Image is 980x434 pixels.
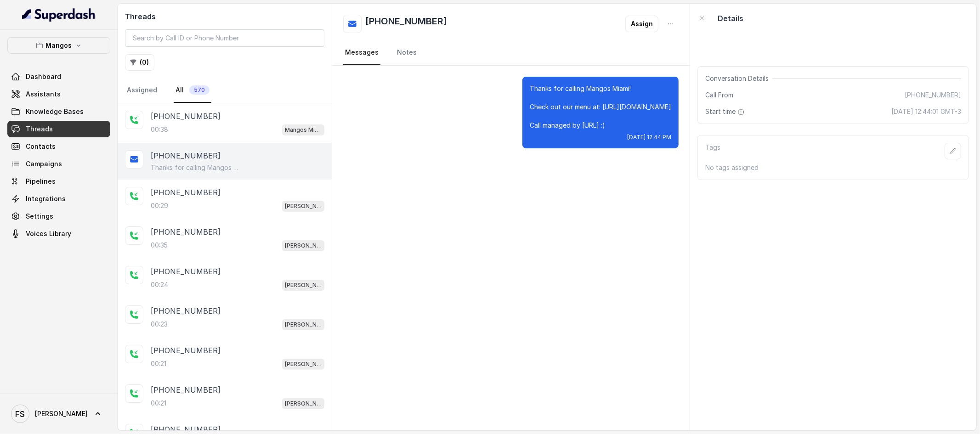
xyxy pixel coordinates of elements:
[7,156,110,172] a: Campaigns
[26,90,61,99] span: Assistants
[26,212,53,221] span: Settings
[26,177,56,186] span: Pipelines
[125,78,324,103] nav: Tabs
[705,74,772,83] span: Conversation Details
[151,201,168,210] p: 00:29
[151,163,239,172] p: Thanks for calling Mangos Miami! Check out our menu at: [URL][DOMAIN_NAME] Call managed by [URL] :)
[151,399,166,408] p: 00:21
[125,29,324,47] input: Search by Call ID or Phone Number
[151,125,168,134] p: 00:38
[125,54,154,71] button: (0)
[26,194,66,203] span: Integrations
[7,103,110,120] a: Knowledge Bases
[151,345,221,356] p: [PHONE_NUMBER]
[285,320,322,329] p: [PERSON_NAME]
[46,40,72,51] p: Mangos
[151,111,221,122] p: [PHONE_NUMBER]
[891,107,961,116] span: [DATE] 12:44:01 GMT-3
[26,124,53,134] span: Threads
[125,11,324,22] h2: Threads
[151,241,168,250] p: 00:35
[151,266,221,277] p: [PHONE_NUMBER]
[7,86,110,102] a: Assistants
[7,401,110,427] a: [PERSON_NAME]
[125,78,159,103] a: Assigned
[151,187,221,198] p: [PHONE_NUMBER]
[7,208,110,225] a: Settings
[7,191,110,207] a: Integrations
[151,305,221,316] p: [PHONE_NUMBER]
[7,138,110,155] a: Contacts
[35,409,88,418] span: [PERSON_NAME]
[151,384,221,395] p: [PHONE_NUMBER]
[285,399,322,408] p: [PERSON_NAME]
[7,225,110,242] a: Voices Library
[365,15,447,33] h2: [PHONE_NUMBER]
[530,84,671,130] p: Thanks for calling Mangos Miami! Check out our menu at: [URL][DOMAIN_NAME] Call managed by [URL] :)
[718,13,743,24] p: Details
[26,159,62,169] span: Campaigns
[285,281,322,290] p: [PERSON_NAME]
[22,7,96,22] img: light.svg
[285,125,322,135] p: Mangos Miami
[26,142,56,151] span: Contacts
[189,85,210,95] span: 570
[705,107,747,116] span: Start time
[26,107,84,116] span: Knowledge Bases
[705,143,720,159] p: Tags
[285,202,322,211] p: [PERSON_NAME]
[705,163,961,172] p: No tags assigned
[174,78,211,103] a: All570
[285,360,322,369] p: [PERSON_NAME]
[395,40,419,65] a: Notes
[705,90,733,100] span: Call From
[26,72,61,81] span: Dashboard
[7,121,110,137] a: Threads
[905,90,961,100] span: [PHONE_NUMBER]
[151,226,221,237] p: [PHONE_NUMBER]
[7,173,110,190] a: Pipelines
[285,241,322,250] p: [PERSON_NAME]
[151,359,166,368] p: 00:21
[7,37,110,54] button: Mangos
[627,134,671,141] span: [DATE] 12:44 PM
[343,40,679,65] nav: Tabs
[151,150,221,161] p: [PHONE_NUMBER]
[343,40,380,65] a: Messages
[26,229,71,238] span: Voices Library
[16,409,25,419] text: FS
[151,280,168,289] p: 00:24
[7,68,110,85] a: Dashboard
[625,16,658,32] button: Assign
[151,320,168,329] p: 00:23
